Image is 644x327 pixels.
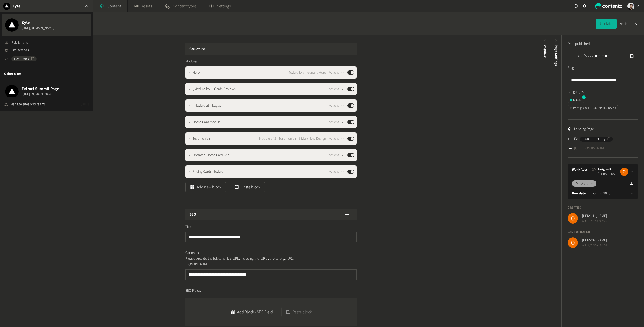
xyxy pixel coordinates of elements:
[568,65,575,71] label: Slug
[329,86,344,92] button: Actions
[286,70,326,75] span: _Module b49 - Generic Hero
[329,102,344,109] button: Actions
[189,212,196,217] h3: SEO
[226,307,277,317] button: Add Block - SEO Field
[173,3,196,9] span: Content types
[11,56,37,61] button: 4PqjGl09zX
[185,59,198,64] span: Modules
[592,191,610,196] time: out. 17, 2025
[568,213,578,224] img: Ozren Buric
[193,86,236,92] span: _Module b51 - Cards Reviews
[10,102,46,107] div: Manage sites and teams
[22,19,54,26] span: Zyte
[572,167,588,172] a: Workflow
[568,105,618,111] button: Portuguese ([GEOGRAPHIC_DATA])
[13,57,29,61] span: 4PqjGl09zX
[620,168,628,176] img: Ozren Buric
[580,137,613,142] button: c_01k6J...9dzFj
[329,119,344,125] button: Actions
[568,89,638,95] label: Languages
[81,102,89,107] span: [DATE]
[582,238,607,243] span: [PERSON_NAME]
[3,3,10,10] img: Zyte
[620,19,638,29] button: Actions
[193,70,200,75] span: Hero
[574,126,594,132] span: Landing Page
[193,136,211,141] span: Testimonials
[329,69,344,76] button: Actions
[185,256,303,267] p: Please provide the full canonical URL, including the [URL]. prefix (e.g., [URL][DOMAIN_NAME]).
[193,119,221,125] span: Home Card Module
[22,92,59,97] span: [URL][DOMAIN_NAME]
[193,169,223,174] span: Pricing Cards Module
[193,103,221,108] span: _Module a6 - Logos
[185,182,226,192] button: Add new block
[596,19,617,29] button: Update
[554,45,559,66] span: Page Settings
[329,135,344,142] button: Actions
[582,213,607,219] span: [PERSON_NAME]
[598,172,618,176] span: [PERSON_NAME]
[329,169,344,175] button: Actions
[572,180,596,187] button: Draft
[257,136,326,141] span: _Module a45 - Testimonials (Slider) New Design
[582,219,607,224] span: out. 2, 2025 at 07:29
[4,40,28,45] button: Publish site
[568,205,638,210] h4: Created
[5,18,19,32] img: Zyte
[598,167,618,172] span: Assigned to
[230,182,265,192] button: Paste block
[568,237,578,248] img: Ozren Buric
[570,106,616,110] div: Portuguese ([GEOGRAPHIC_DATA])
[185,250,200,256] span: Canonical
[185,288,201,293] span: SEO Fields
[568,41,590,47] label: Date published
[12,3,20,9] h2: Zyte
[11,47,29,53] span: Site settings
[2,81,91,102] button: Extract Summit PageExtract Summit Page[URL][DOMAIN_NAME]
[185,224,194,230] span: Title
[574,136,578,142] span: ID:
[572,191,586,196] label: Due date
[574,146,607,151] a: [URL][DOMAIN_NAME]
[22,86,59,92] span: Extract Summit Page
[2,67,91,81] div: Other sites
[4,102,46,107] a: Manage sites and teams
[627,3,634,10] img: Vinicius Machado
[582,243,607,248] span: out. 2, 2025 at 07:51
[582,137,605,141] span: c_01k6J...9dzFj
[568,97,584,103] button: English
[189,46,205,52] h3: Structure
[329,152,344,158] button: Actions
[217,3,231,9] span: Settings
[581,181,588,186] span: Draft
[568,230,638,234] h4: Last updated
[5,85,19,98] img: Extract Summit Page
[193,153,230,158] span: Updated Home Card Grid
[11,40,28,45] span: Publish site
[542,45,548,58] div: Preview
[22,26,54,31] a: [URL][DOMAIN_NAME]
[570,98,582,102] div: English
[4,47,29,53] a: Site settings
[281,307,316,317] button: Paste block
